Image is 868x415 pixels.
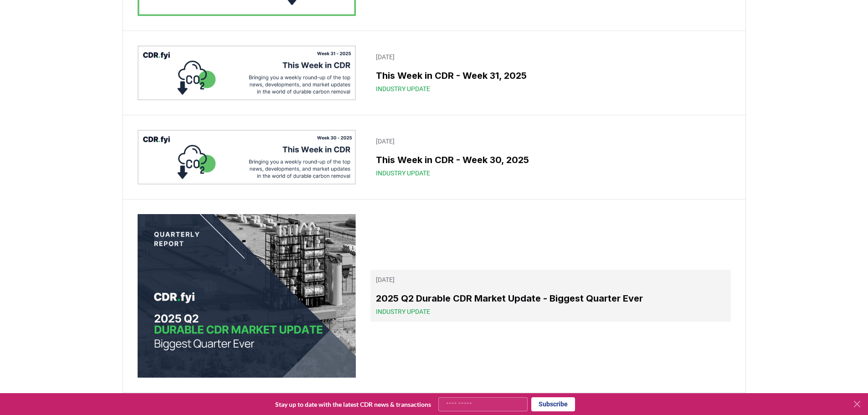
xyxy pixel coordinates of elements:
[138,214,356,378] img: 2025 Q2 Durable CDR Market Update - Biggest Quarter Ever blog post image
[376,307,430,316] span: Industry Update
[376,69,725,82] h3: This Week in CDR - Week 31, 2025
[370,47,730,99] a: [DATE]This Week in CDR - Week 31, 2025Industry Update
[370,270,730,322] a: [DATE]2025 Q2 Durable CDR Market Update - Biggest Quarter EverIndustry Update
[376,84,430,93] span: Industry Update
[376,169,430,178] span: Industry Update
[138,130,356,184] img: This Week in CDR - Week 30, 2025 blog post image
[376,52,725,61] p: [DATE]
[376,153,725,167] h3: This Week in CDR - Week 30, 2025
[376,137,725,146] p: [DATE]
[370,131,730,183] a: [DATE]This Week in CDR - Week 30, 2025Industry Update
[376,275,725,284] p: [DATE]
[138,46,356,100] img: This Week in CDR - Week 31, 2025 blog post image
[376,292,725,305] h3: 2025 Q2 Durable CDR Market Update - Biggest Quarter Ever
